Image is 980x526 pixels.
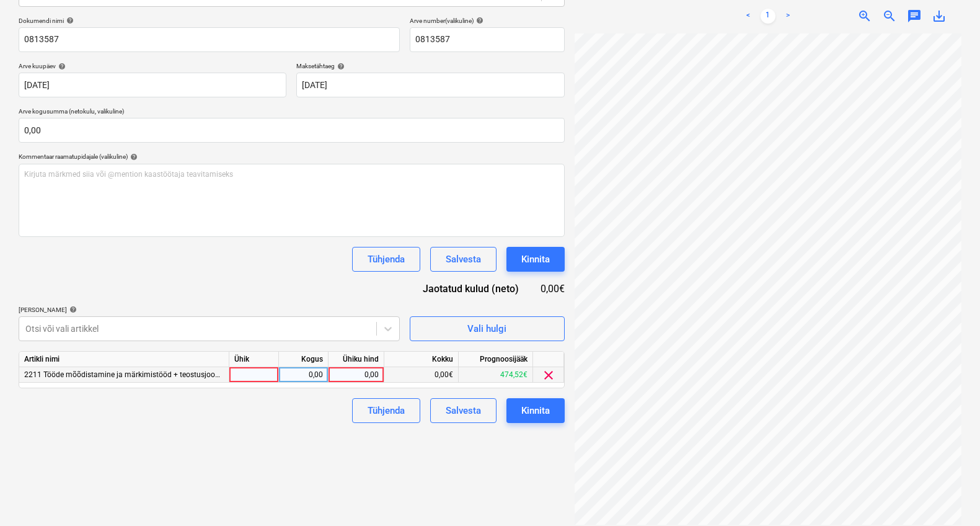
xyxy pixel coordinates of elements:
[368,403,405,419] div: Tühjenda
[64,17,74,24] span: help
[24,370,227,379] span: 2211 Tööde mõõdistamine ja märkimistööd + teostusjoonis.
[229,352,279,367] div: Ühik
[430,398,497,423] button: Salvesta
[384,352,459,367] div: Kokku
[430,247,497,272] button: Salvesta
[410,316,565,341] button: Vali hulgi
[67,306,77,313] span: help
[446,403,481,419] div: Salvesta
[19,107,565,118] p: Arve kogusumma (netokulu, valikuline)
[539,282,565,296] div: 0,00€
[296,73,564,97] input: Tähtaega pole määratud
[780,9,795,24] a: Next page
[506,247,565,272] button: Kinnita
[19,352,229,367] div: Artikli nimi
[404,282,539,296] div: Jaotatud kulud (neto)
[329,352,384,367] div: Ühiku hind
[410,27,565,52] input: Arve number
[474,17,483,24] span: help
[882,9,897,24] span: zoom_out
[279,352,329,367] div: Kogus
[541,368,556,383] span: clear
[19,306,400,314] div: [PERSON_NAME]
[521,403,550,419] div: Kinnita
[410,17,565,25] div: Arve number (valikuline)
[521,251,550,267] div: Kinnita
[761,9,775,24] a: Page 1 is your current page
[907,9,922,24] span: chat
[918,466,980,526] iframe: Chat Widget
[467,321,506,337] div: Vali hulgi
[506,398,565,423] button: Kinnita
[284,367,323,383] div: 0,00
[932,9,947,24] span: save_alt
[128,153,138,161] span: help
[352,247,420,272] button: Tühjenda
[296,62,564,70] div: Maksetähtaeg
[352,398,420,423] button: Tühjenda
[459,367,533,383] div: 474,52€
[19,62,286,70] div: Arve kuupäev
[335,63,345,70] span: help
[459,352,533,367] div: Prognoosijääk
[19,27,400,52] input: Dokumendi nimi
[19,17,400,25] div: Dokumendi nimi
[19,118,565,143] input: Arve kogusumma (netokulu, valikuline)
[741,9,756,24] a: Previous page
[446,251,481,267] div: Salvesta
[333,367,379,383] div: 0,00
[368,251,405,267] div: Tühjenda
[56,63,66,70] span: help
[19,73,286,97] input: Arve kuupäeva pole määratud.
[19,153,565,161] div: Kommentaar raamatupidajale (valikuline)
[384,367,459,383] div: 0,00€
[857,9,872,24] span: zoom_in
